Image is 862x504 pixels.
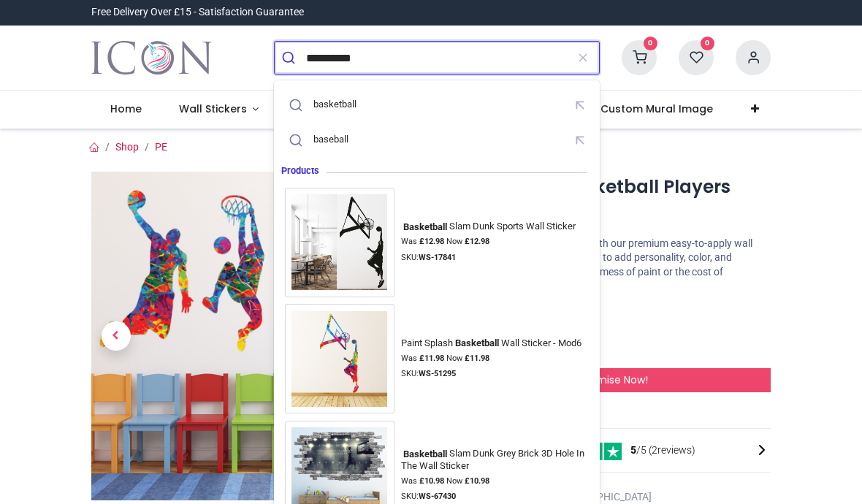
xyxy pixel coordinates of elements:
[160,91,278,129] a: Wall Stickers
[401,476,589,487] div: Was Now
[453,335,500,350] mark: Basketball
[110,102,142,116] span: Home
[558,102,713,116] span: Upload Custom Mural Image
[622,51,657,63] a: 0
[401,491,589,503] div: SKU:
[401,337,581,349] div: Paint Splash Wall Sticker - Mod6
[401,446,449,461] mark: Basketball
[401,219,449,234] mark: Basketball
[285,188,590,297] a: Basketball Slam Dunk Sports Wall StickerBasketballSlam Dunk Sports Wall StickerWas £12.98 Now £12...
[102,321,131,351] span: Previous
[419,253,456,262] strong: WS-17841
[567,92,592,118] button: Fill query with "basketball"
[630,444,636,456] span: 5
[401,236,580,248] div: Was Now
[679,51,714,63] a: 0
[179,102,247,116] span: Wall Stickers
[281,165,327,177] span: Products
[565,373,648,387] span: Customise Now!
[419,476,444,486] strong: £ 10.98
[419,369,456,378] strong: WS-51295
[419,237,444,246] strong: £ 12.98
[401,353,586,364] div: Was Now
[313,134,348,145] div: baseball
[442,440,771,460] div: Product Reviews
[401,221,575,232] div: Slam Dunk Sports Wall Sticker
[275,42,306,74] button: Submit
[465,237,489,246] strong: £ 12.98
[566,42,599,74] button: Clear
[285,304,590,413] a: Paint Splash Basketball Wall Sticker - Mod6Paint SplashBasketballWall Sticker - Mod6Was £11.98 No...
[91,172,420,500] img: Paint Splash Basketball Players Wall Sticker
[313,99,356,110] div: basketball
[91,37,212,78] img: Icon Wall Stickers
[285,188,394,297] img: Basketball Slam Dunk Sports Wall Sticker
[401,252,580,264] div: SKU:
[401,448,584,472] div: Slam Dunk Grey Brick 3D Hole In The Wall Sticker
[630,443,695,458] span: /5 ( 2 reviews)
[567,127,592,153] button: Fill query with "baseball"
[285,304,394,413] img: Paint Splash Basketball Wall Sticker - Mod6
[91,37,212,78] a: Logo of Icon Wall Stickers
[419,354,444,363] strong: £ 11.98
[155,141,167,153] a: PE
[115,141,139,153] a: Shop
[465,476,489,486] strong: £ 10.98
[465,354,489,363] strong: £ 11.98
[644,37,657,50] sup: 0
[91,221,141,451] a: Previous
[464,5,771,20] iframe: Customer reviews powered by Trustpilot
[442,175,771,225] h1: Paint Splash Basketball Players Wall Sticker
[401,368,586,380] div: SKU:
[419,492,456,501] strong: WS-67430
[701,37,714,50] sup: 0
[442,237,771,294] p: Transform any space in minutes with our premium easy-to-apply wall stickers — the most affordable...
[91,5,304,20] div: Free Delivery Over £15 - Satisfaction Guarantee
